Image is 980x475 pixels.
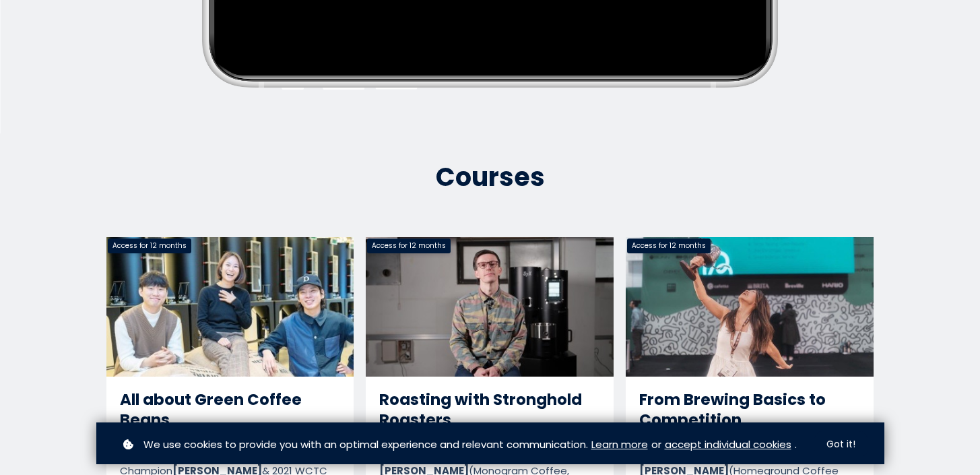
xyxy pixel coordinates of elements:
[120,437,807,452] p: or .
[106,160,874,193] h2: Courses
[814,431,868,457] button: Got it!
[143,437,588,452] span: We use cookies to provide you with an optimal experience and relevant communication.
[591,437,648,452] a: Learn more
[665,437,791,452] a: accept individual cookies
